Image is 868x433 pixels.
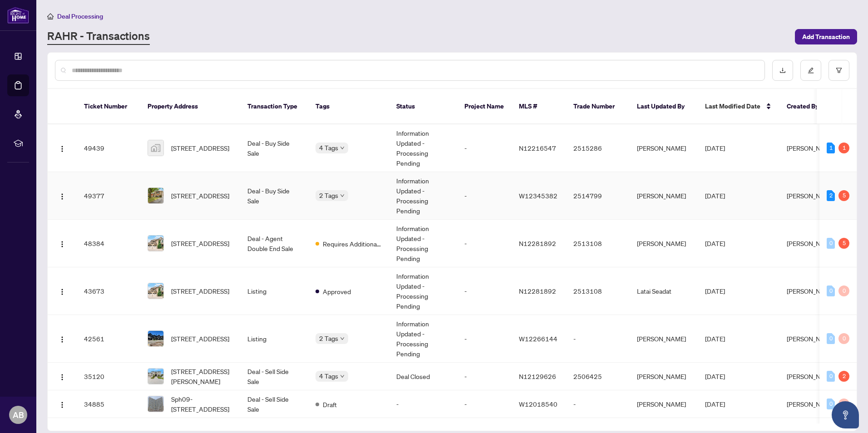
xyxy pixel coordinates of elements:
[566,124,630,172] td: 2515286
[171,191,229,201] span: [STREET_ADDRESS]
[59,288,66,295] img: Logo
[171,394,233,414] span: Sph09-[STREET_ADDRESS]
[389,267,457,315] td: Information Updated - Processing Pending
[59,145,66,153] img: Logo
[59,193,66,200] img: Logo
[148,188,163,203] img: thumbnail-img
[47,13,54,20] span: home
[787,239,836,247] span: [PERSON_NAME]
[566,315,630,363] td: -
[77,220,140,267] td: 48384
[240,363,308,390] td: Deal - Sell Side Sale
[389,124,457,172] td: Information Updated - Processing Pending
[705,144,725,152] span: [DATE]
[832,401,859,428] button: Open asap
[519,287,556,295] span: N12281892
[77,172,140,220] td: 49377
[787,335,836,343] span: [PERSON_NAME]
[148,236,163,251] img: thumbnail-img
[566,363,630,390] td: 2506425
[519,400,557,408] span: W12018540
[148,331,163,346] img: thumbnail-img
[630,89,698,124] th: Last Updated By
[389,315,457,363] td: Information Updated - Processing Pending
[148,396,163,412] img: thumbnail-img
[171,366,233,386] span: [STREET_ADDRESS][PERSON_NAME]
[566,267,630,315] td: 2513108
[566,172,630,220] td: 2514799
[630,172,698,220] td: [PERSON_NAME]
[838,285,849,296] div: 0
[55,397,69,411] button: Logo
[55,369,69,384] button: Logo
[319,190,338,201] span: 2 Tags
[59,336,66,343] img: Logo
[779,67,786,74] span: download
[340,146,345,150] span: down
[519,372,556,380] span: N12129626
[148,140,163,156] img: thumbnail-img
[827,143,835,153] div: 1
[566,220,630,267] td: 2513108
[240,220,308,267] td: Deal - Agent Double End Sale
[240,390,308,418] td: Deal - Sell Side Sale
[787,400,836,408] span: [PERSON_NAME]
[787,192,836,200] span: [PERSON_NAME]
[319,371,338,381] span: 4 Tags
[323,239,382,249] span: Requires Additional Docs
[705,192,725,200] span: [DATE]
[836,67,842,74] span: filter
[827,371,835,382] div: 0
[705,239,725,247] span: [DATE]
[787,372,836,380] span: [PERSON_NAME]
[140,89,240,124] th: Property Address
[838,190,849,201] div: 5
[389,89,457,124] th: Status
[838,143,849,153] div: 1
[808,67,814,74] span: edit
[7,7,29,24] img: logo
[800,60,821,81] button: edit
[240,89,308,124] th: Transaction Type
[630,124,698,172] td: [PERSON_NAME]
[566,89,630,124] th: Trade Number
[795,29,857,44] button: Add Transaction
[519,144,556,152] span: N12216547
[240,267,308,315] td: Listing
[171,143,229,153] span: [STREET_ADDRESS]
[389,220,457,267] td: Information Updated - Processing Pending
[802,30,850,44] span: Add Transaction
[240,315,308,363] td: Listing
[323,286,351,296] span: Approved
[519,192,557,200] span: W12345382
[457,220,512,267] td: -
[519,335,557,343] span: W12266144
[829,60,849,81] button: filter
[630,315,698,363] td: [PERSON_NAME]
[698,89,779,124] th: Last Modified Date
[705,287,725,295] span: [DATE]
[779,89,834,124] th: Created By
[827,190,835,201] div: 2
[787,287,836,295] span: [PERSON_NAME]
[319,333,338,344] span: 2 Tags
[59,241,66,248] img: Logo
[827,285,835,296] div: 0
[55,236,69,251] button: Logo
[77,315,140,363] td: 42561
[705,335,725,343] span: [DATE]
[457,267,512,315] td: -
[148,369,163,384] img: thumbnail-img
[512,89,566,124] th: MLS #
[171,238,229,248] span: [STREET_ADDRESS]
[308,89,389,124] th: Tags
[340,336,345,341] span: down
[705,101,760,111] span: Last Modified Date
[77,267,140,315] td: 43673
[827,399,835,409] div: 0
[57,12,103,20] span: Deal Processing
[705,400,725,408] span: [DATE]
[566,390,630,418] td: -
[630,390,698,418] td: [PERSON_NAME]
[77,89,140,124] th: Ticket Number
